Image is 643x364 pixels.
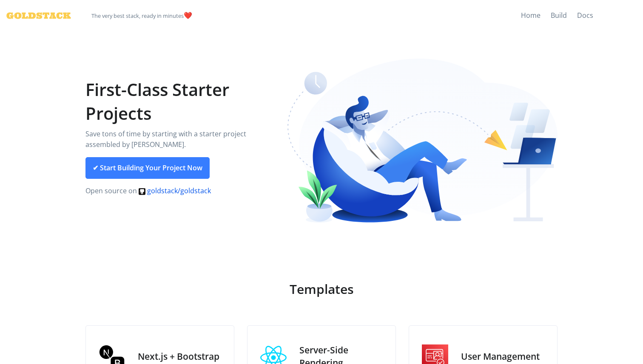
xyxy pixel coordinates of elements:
p: Open source on [85,186,275,197]
h2: Templates [227,280,416,298]
img: Relaxing coder [287,59,558,226]
small: The very best stack, ready in minutes [91,12,184,20]
a: Goldstack Logo [6,7,64,25]
a: ✔ Start Building Your Project Now [85,157,210,179]
iframe: GitHub Star Goldstack [598,11,637,19]
span: ️❤️ [91,7,192,25]
a: goldstack/goldstack [139,186,211,195]
p: Save tons of time by starting with a starter project assembled by [PERSON_NAME]. [85,129,275,150]
h3: Next.js + Bootstrap [138,350,220,363]
img: svg%3e [139,188,145,195]
h1: First-Class Starter Projects [85,78,275,125]
h3: User Management [461,350,543,363]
